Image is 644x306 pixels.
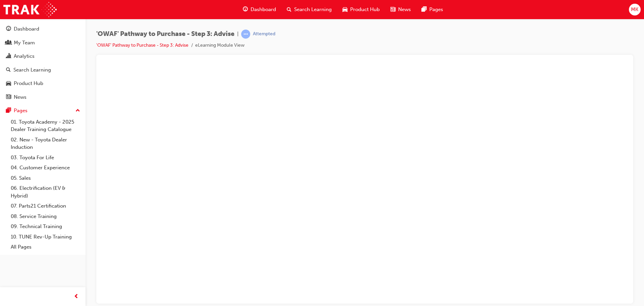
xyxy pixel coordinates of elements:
a: Dashboard [3,23,83,35]
span: pages-icon [422,5,427,14]
span: Pages [429,6,443,13]
span: guage-icon [6,26,11,32]
span: 'OWAF' Pathway to Purchase - Step 3: Advise [96,30,234,38]
span: Dashboard [251,6,276,13]
a: 01. Toyota Academy - 2025 Dealer Training Catalogue [8,117,83,135]
span: learningRecordVerb_ATTEMPT-icon [241,30,250,39]
span: pages-icon [6,108,11,114]
img: Trak [3,2,57,17]
span: car-icon [6,81,11,87]
span: search-icon [287,5,291,14]
span: News [398,6,411,13]
button: MK [629,4,641,15]
a: Search Learning [3,64,83,76]
a: Product Hub [3,77,83,90]
a: pages-iconPages [416,3,448,16]
a: 04. Customer Experience [8,163,83,173]
div: Product Hub [14,80,43,87]
div: News [14,93,26,101]
span: | [237,30,238,38]
a: My Team [3,37,83,49]
span: guage-icon [243,5,248,14]
span: prev-icon [74,293,79,301]
span: news-icon [6,94,11,100]
div: My Team [14,39,35,47]
a: search-iconSearch Learning [281,3,337,16]
div: Search Learning [13,66,51,74]
a: 07. Parts21 Certification [8,201,83,211]
a: 09. Technical Training [8,221,83,232]
a: 03. Toyota For Life [8,152,83,163]
div: Analytics [14,52,35,60]
a: All Pages [8,242,83,252]
button: Pages [3,104,83,117]
div: Dashboard [14,25,39,33]
a: 08. Service Training [8,211,83,222]
span: up-icon [75,106,80,115]
a: news-iconNews [385,3,416,16]
span: Product Hub [350,6,380,13]
a: 10. TUNE Rev-Up Training [8,232,83,242]
div: Pages [14,107,28,115]
a: 06. Electrification (EV & Hybrid) [8,183,83,201]
span: chart-icon [6,53,11,59]
span: MK [631,6,638,13]
a: guage-iconDashboard [237,3,281,16]
a: Analytics [3,50,83,62]
a: car-iconProduct Hub [337,3,385,16]
a: 05. Sales [8,173,83,183]
span: Search Learning [294,6,332,13]
span: people-icon [6,40,11,46]
a: News [3,91,83,103]
button: DashboardMy TeamAnalyticsSearch LearningProduct HubNews [3,21,83,104]
a: 'OWAF' Pathway to Purchase - Step 3: Advise [96,42,189,48]
a: 02. New - Toyota Dealer Induction [8,135,83,152]
span: search-icon [6,67,11,73]
div: Attempted [253,31,275,37]
li: eLearning Module View [195,42,245,49]
span: car-icon [342,5,347,14]
span: news-icon [390,5,395,14]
